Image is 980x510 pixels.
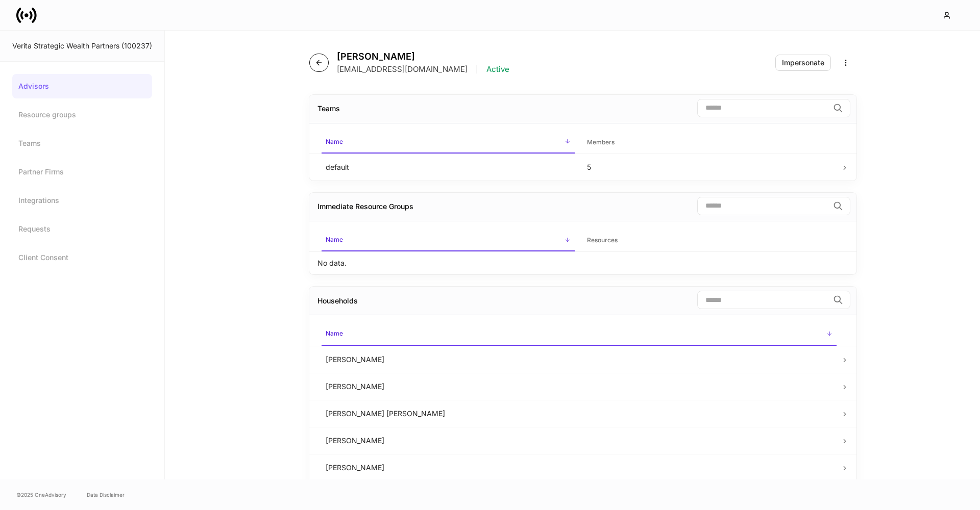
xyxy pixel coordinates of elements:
[579,154,841,181] td: 5
[317,296,358,306] div: Households
[486,64,509,74] p: Active
[317,346,841,373] td: [PERSON_NAME]
[317,427,841,454] td: [PERSON_NAME]
[12,217,152,241] a: Requests
[322,323,837,345] span: Name
[12,131,152,156] a: Teams
[317,154,579,181] td: default
[12,188,152,213] a: Integrations
[322,132,575,154] span: Name
[782,59,824,66] div: Impersonate
[337,51,509,62] h4: [PERSON_NAME]
[12,41,152,51] div: Verita Strategic Wealth Partners (100237)
[337,64,468,74] p: [EMAIL_ADDRESS][DOMAIN_NAME]
[326,328,343,338] h6: Name
[587,235,618,245] h6: Resources
[317,201,413,212] div: Immediate Resource Groups
[326,235,343,244] h6: Name
[476,64,478,74] p: |
[583,230,837,251] span: Resources
[12,103,152,127] a: Resource groups
[317,373,841,400] td: [PERSON_NAME]
[317,400,841,427] td: [PERSON_NAME] [PERSON_NAME]
[12,160,152,184] a: Partner Firms
[317,258,347,268] p: No data.
[87,491,125,499] a: Data Disclaimer
[317,104,340,114] div: Teams
[326,137,343,146] h6: Name
[12,74,152,98] a: Advisors
[12,245,152,270] a: Client Consent
[317,454,841,481] td: [PERSON_NAME]
[587,137,615,147] h6: Members
[775,55,831,71] button: Impersonate
[583,132,837,153] span: Members
[16,491,66,499] span: © 2025 OneAdvisory
[322,229,575,251] span: Name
